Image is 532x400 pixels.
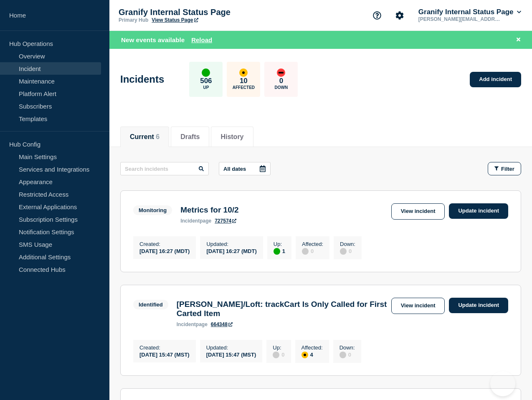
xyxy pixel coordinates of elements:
[279,77,283,85] p: 0
[203,85,209,90] p: Up
[239,68,248,77] div: affected
[119,8,286,17] p: Granify Internal Status Page
[302,248,309,255] div: disabled
[274,248,280,255] div: up
[273,352,279,358] div: disabled
[139,247,190,254] div: [DATE] 16:27 (MDT)
[302,241,323,247] p: Affected :
[191,36,212,43] button: Reload
[120,162,209,175] input: Search incidents
[177,300,387,318] h3: [PERSON_NAME]/Loft: trackCart Is Only Called for First Carted Item
[277,68,285,77] div: down
[340,247,355,255] div: 0
[139,241,190,247] p: Created :
[219,162,271,175] button: All dates
[206,344,256,351] p: Updated :
[206,351,256,358] div: [DATE] 15:47 (MST)
[391,203,445,220] a: View incident
[180,218,211,224] p: page
[130,133,160,141] button: Current 6
[180,218,200,224] span: incident
[488,162,521,175] button: Filter
[139,344,190,351] p: Created :
[156,133,160,140] span: 6
[223,166,246,172] p: All dates
[417,16,504,22] p: [PERSON_NAME][EMAIL_ADDRESS][PERSON_NAME][DOMAIN_NAME]
[240,77,248,85] p: 10
[180,133,200,141] button: Drafts
[501,166,514,172] span: Filter
[470,72,521,87] a: Add incident
[301,352,308,358] div: affected
[391,7,408,24] button: Account settings
[177,322,208,327] p: page
[119,17,148,23] p: Primary Hub
[339,352,346,358] div: disabled
[180,205,238,215] h3: Metrics for 10/2
[301,351,323,358] div: 4
[202,68,210,77] div: up
[340,248,347,255] div: disabled
[339,344,355,351] p: Down :
[417,8,523,16] button: Granify Internal Status Page
[139,351,190,358] div: [DATE] 15:47 (MST)
[121,36,185,43] span: New events available
[215,218,236,224] a: 727574
[133,300,168,309] span: Identified
[233,85,255,90] p: Affected
[273,351,284,358] div: 0
[339,351,355,358] div: 0
[177,322,196,327] span: incident
[449,298,508,313] a: Update incident
[200,77,212,85] p: 506
[340,241,355,247] p: Down :
[302,247,323,255] div: 0
[211,322,233,327] a: 664348
[449,203,508,219] a: Update incident
[391,298,445,314] a: View incident
[133,205,172,215] span: Monitoring
[490,371,515,396] iframe: Help Scout Beacon - Open
[301,344,323,351] p: Affected :
[275,85,288,90] p: Down
[274,241,285,247] p: Up :
[220,133,243,141] button: History
[206,241,256,247] p: Updated :
[120,73,164,85] h1: Incidents
[273,344,284,351] p: Up :
[274,247,285,255] div: 1
[206,247,256,254] div: [DATE] 16:27 (MDT)
[152,17,198,23] a: View Status Page
[368,7,386,24] button: Support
